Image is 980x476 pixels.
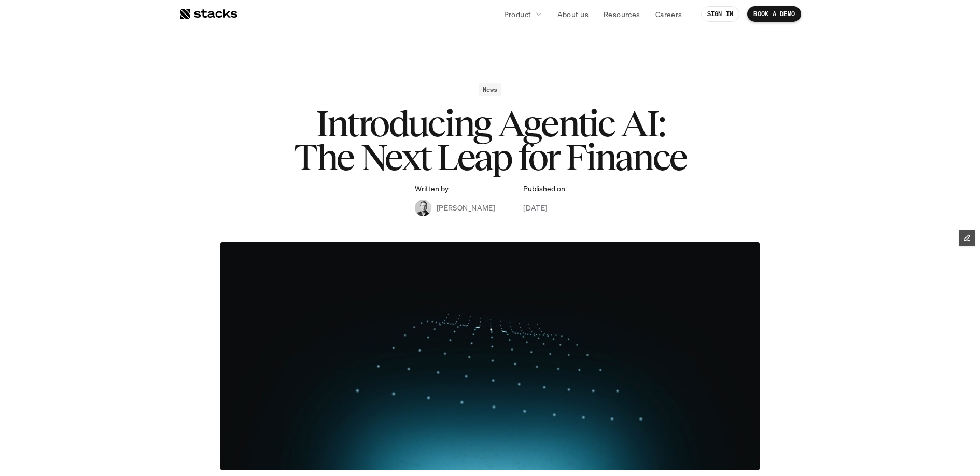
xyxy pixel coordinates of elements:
h1: Introducing Agentic AI: The Next Leap for Finance [283,107,697,174]
h2: News [483,86,498,93]
a: About us [551,5,595,23]
button: Edit Framer Content [959,230,975,246]
p: [DATE] [523,202,548,213]
p: Written by [415,185,449,193]
a: Careers [649,5,689,23]
p: SIGN IN [707,10,734,18]
a: SIGN IN [701,6,740,22]
p: Product [504,9,531,20]
img: Albert [415,200,431,216]
a: BOOK A DEMO [747,6,801,22]
p: Published on [523,185,565,193]
p: Resources [604,9,640,20]
p: [PERSON_NAME] [437,202,495,213]
p: Careers [655,9,682,20]
p: About us [557,9,589,20]
a: Resources [597,5,647,23]
p: BOOK A DEMO [753,10,795,18]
